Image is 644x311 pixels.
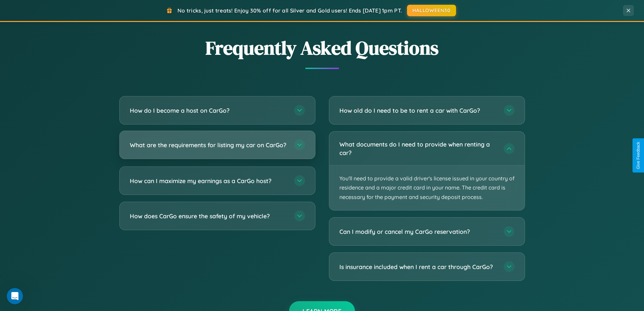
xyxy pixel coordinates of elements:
iframe: Intercom live chat [7,288,23,304]
span: No tricks, just treats! Enjoy 30% off for all Silver and Gold users! Ends [DATE] 1pm PT. [177,7,402,14]
p: You'll need to provide a valid driver's license issued in your country of residence and a major c... [329,165,525,210]
h3: What are the requirements for listing my car on CarGo? [130,141,287,149]
h2: Frequently Asked Questions [119,35,525,61]
h3: Is insurance included when I rent a car through CarGo? [339,263,497,271]
h3: How old do I need to be to rent a car with CarGo? [339,106,497,115]
h3: What documents do I need to provide when renting a car? [339,140,497,157]
h3: How does CarGo ensure the safety of my vehicle? [130,212,287,220]
button: HALLOWEEN30 [407,5,456,16]
h3: Can I modify or cancel my CarGo reservation? [339,227,497,236]
div: Give Feedback [636,142,641,169]
h3: How do I become a host on CarGo? [130,106,287,115]
h3: How can I maximize my earnings as a CarGo host? [130,177,287,185]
